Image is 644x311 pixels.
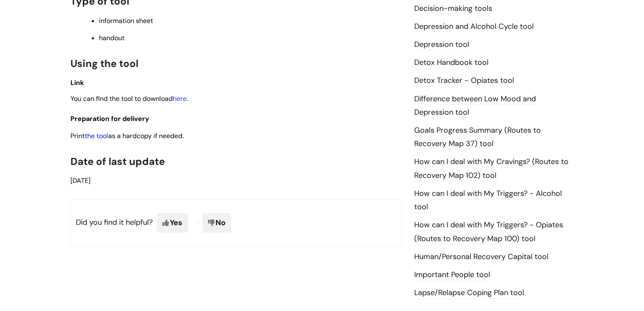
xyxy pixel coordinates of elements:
a: Goals Progress Summary (Routes to Recovery Map 37) tool [414,125,541,149]
span: Date of last update [70,155,165,168]
a: Detox Tracker - Opiates tool [414,75,514,86]
a: here [173,94,187,103]
span: Print as a hardcopy if needed. [70,131,184,140]
span: You can find the tool to download . [70,94,188,103]
span: [DATE] [70,176,91,185]
span: Link [70,78,84,87]
a: How can I deal with My Cravings? (Routes to Recovery Map 102) tool [414,157,569,181]
a: How can I deal with My Triggers? - Opiates (Routes to Recovery Map 100) tool [414,220,563,244]
span: Preparation for delivery [70,114,149,123]
a: the tool [85,131,108,140]
a: Depression and Alcohol Cycle tool [414,21,534,32]
a: Depression tool [414,39,469,50]
p: Did you find it helpful? [70,199,402,246]
span: handout [99,33,125,42]
a: How can I deal with My Triggers? - Alcohol tool [414,188,562,213]
a: Human/Personal Recovery Capital tool [414,252,548,262]
a: Important People tool [414,270,490,280]
a: Decision-making tools [414,3,492,14]
span: information sheet [99,16,153,25]
a: Difference between Low Mood and Depression tool [414,94,536,118]
span: No [203,213,231,232]
a: Detox Handbook tool [414,57,488,68]
span: Using the tool [70,57,138,70]
a: Lapse/Relapse Coping Plan tool [414,288,524,298]
span: Yes [157,213,188,232]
